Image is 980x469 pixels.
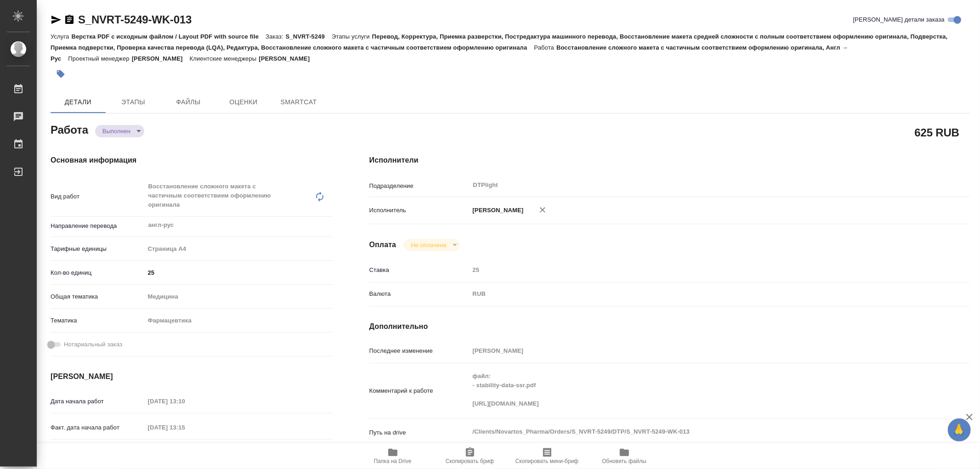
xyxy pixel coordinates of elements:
p: Подразделение [369,181,470,191]
h4: [PERSON_NAME] [51,371,333,382]
button: Выполнен [100,127,133,135]
p: Дата начала работ [51,397,145,406]
div: Страница А4 [145,241,333,257]
span: Детали [56,96,100,108]
button: Удалить исполнителя [532,200,553,220]
div: Фармацевтика [145,313,333,328]
span: Обновить файлы [602,458,646,464]
textarea: /Clients/Novartos_Pharma/Orders/S_NVRT-5249/DTP/S_NVRT-5249-WK-013 [470,424,920,440]
p: Комментарий к работе [369,386,470,396]
p: [PERSON_NAME] [470,206,524,215]
p: Услуга [51,33,71,40]
h4: Оплата [369,239,397,250]
p: [PERSON_NAME] [132,55,190,62]
div: Выполнен [95,125,144,137]
p: Работа [534,44,556,51]
h4: Дополнительно [369,321,970,332]
p: Направление перевода [51,221,145,231]
div: RUB [470,286,920,302]
p: Ставка [369,266,470,275]
p: Кол-во единиц [51,268,145,277]
span: Папка на Drive [374,458,412,464]
p: Тематика [51,316,145,325]
p: Валюта [369,289,470,299]
span: 🙏 [952,420,967,440]
span: SmartCat [277,96,321,108]
h4: Исполнители [369,155,970,166]
span: Скопировать бриф [446,458,494,464]
input: Пустое поле [145,395,225,408]
input: Пустое поле [470,344,920,357]
button: Скопировать ссылку [64,14,75,25]
h4: Основная информация [51,155,333,166]
p: Последнее изменение [369,346,470,356]
p: Тарифные единицы [51,244,145,254]
button: Не оплачена [408,241,449,249]
span: Файлы [166,96,210,108]
p: S_NVRT-5249 [286,33,332,40]
div: Выполнен [403,239,460,251]
button: Папка на Drive [354,443,431,469]
p: Путь на drive [369,428,470,437]
span: [PERSON_NAME] детали заказа [853,15,945,24]
p: [PERSON_NAME] [259,55,317,62]
p: Общая тематика [51,292,145,301]
p: Верстка PDF с исходным файлом / Layout PDF with source file [71,33,266,40]
p: Клиентские менеджеры [190,55,259,62]
p: Факт. дата начала работ [51,423,145,432]
h2: 625 RUB [915,124,959,140]
span: Скопировать мини-бриф [515,458,578,464]
p: Вид работ [51,192,145,201]
a: S_NVRT-5249-WK-013 [78,13,192,26]
button: Обновить файлы [586,443,663,469]
button: 🙏 [948,418,971,441]
p: Заказ: [266,33,285,40]
button: Скопировать бриф [431,443,509,469]
span: Этапы [111,96,155,108]
button: Скопировать мини-бриф [509,443,586,469]
input: Пустое поле [470,263,920,277]
input: Пустое поле [145,421,225,434]
button: Добавить тэг [51,64,71,84]
div: Медицина [145,289,333,305]
p: Перевод, Корректура, Приемка разверстки, Постредактура машинного перевода, Восстановление макета ... [51,33,948,51]
input: ✎ Введи что-нибудь [145,266,333,279]
p: Проектный менеджер [68,55,131,62]
textarea: файл: - stability-data-ssr.pdf [URL][DOMAIN_NAME] [470,368,920,412]
p: Этапы услуги [332,33,372,40]
button: Скопировать ссылку для ЯМессенджера [51,14,62,25]
span: Оценки [221,96,266,108]
p: Исполнитель [369,206,470,215]
h2: Работа [51,121,88,137]
span: Нотариальный заказ [64,340,122,349]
